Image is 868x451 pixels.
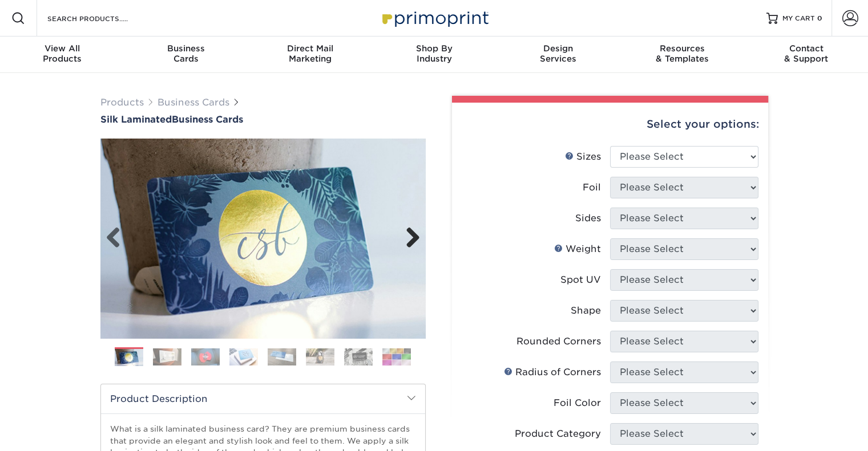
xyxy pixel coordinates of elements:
[229,348,258,365] img: Business Cards 04
[575,212,601,225] div: Sides
[100,76,426,401] img: Silk Laminated 01
[158,97,229,108] a: Business Cards
[496,43,620,64] div: Services
[115,343,143,372] img: Business Cards 01
[620,36,744,73] a: Resources& Templates
[496,36,620,73] a: DesignServices
[100,114,172,125] span: Silk Laminated
[153,348,181,365] img: Business Cards 02
[124,36,248,73] a: BusinessCards
[554,242,601,256] div: Weight
[124,43,248,54] span: Business
[100,97,144,108] a: Products
[817,14,822,22] span: 0
[782,14,815,23] span: MY CART
[461,103,759,146] div: Select your options:
[248,43,372,64] div: Marketing
[101,384,425,413] h2: Product Description
[268,348,296,365] img: Business Cards 05
[515,427,601,441] div: Product Category
[100,114,426,125] h1: Business Cards
[100,114,426,125] a: Silk LaminatedBusiness Cards
[372,43,496,54] span: Shop By
[306,348,334,365] img: Business Cards 06
[46,11,158,25] input: SEARCH PRODUCTS.....
[744,43,868,54] span: Contact
[620,43,744,64] div: & Templates
[744,43,868,64] div: & Support
[248,43,372,54] span: Direct Mail
[565,150,601,164] div: Sizes
[124,43,248,64] div: Cards
[382,348,411,365] img: Business Cards 08
[377,6,491,30] img: Primoprint
[620,43,744,54] span: Resources
[516,335,601,348] div: Rounded Corners
[744,36,868,73] a: Contact& Support
[571,304,601,318] div: Shape
[344,348,373,365] img: Business Cards 07
[372,43,496,64] div: Industry
[504,365,601,379] div: Radius of Corners
[191,348,220,365] img: Business Cards 03
[560,273,601,287] div: Spot UV
[372,36,496,73] a: Shop ByIndustry
[248,36,372,73] a: Direct MailMarketing
[554,396,601,410] div: Foil Color
[583,181,601,194] div: Foil
[496,43,620,54] span: Design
